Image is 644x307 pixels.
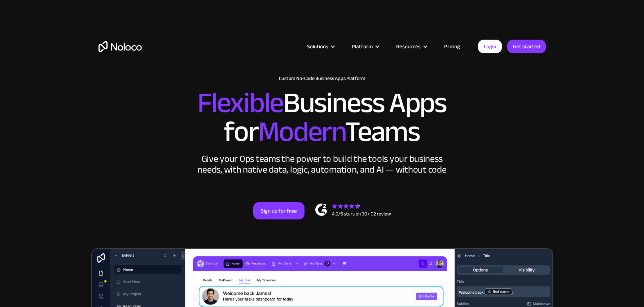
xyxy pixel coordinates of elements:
div: Resources [396,42,421,51]
a: Sign up for free [253,202,305,219]
div: Platform [352,42,373,51]
div: Platform [343,42,387,51]
div: Solutions [298,42,343,51]
a: Get started [507,40,546,53]
h2: Business Apps for Teams [98,89,546,146]
span: Modern [258,105,345,159]
span: Flexible [197,76,283,130]
div: Give your Ops teams the power to build the tools your business needs, with native data, logic, au... [196,153,448,175]
a: Pricing [435,42,469,51]
div: Solutions [307,42,328,51]
a: home [98,41,142,52]
a: Login [478,40,502,53]
div: Resources [387,42,435,51]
